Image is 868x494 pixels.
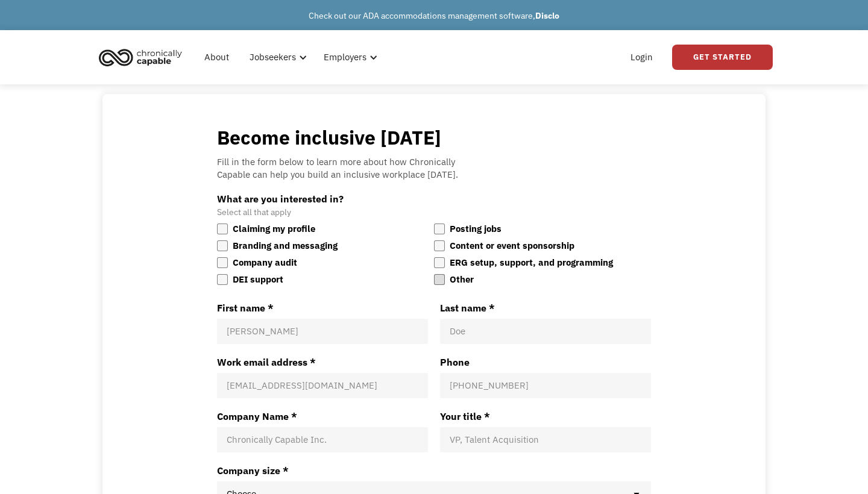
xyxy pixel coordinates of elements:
[440,356,651,368] label: Phone
[227,434,418,446] input: Company Name *
[535,10,559,21] strong: Disclo
[217,410,428,422] label: Company Name *
[440,410,651,422] label: Your title *
[217,207,651,217] div: Select all that apply
[217,125,651,150] div: Become inclusive [DATE]
[233,272,283,287] div: DEI support
[450,272,474,287] div: Other
[217,356,428,368] label: Work email address *
[227,380,418,392] input: Work email address *
[217,464,651,477] div: Company size *
[450,222,502,236] div: Posting jobs
[450,434,641,446] input: Your title *
[309,10,559,21] a: Check out our ADA accommodations management software,Disclo
[233,239,338,253] div: Branding and messaging
[227,325,418,337] input: First name *
[233,222,315,236] div: Claiming my profile
[250,50,296,64] div: Jobseekers
[450,380,641,392] input: +1-999-999-9999
[450,255,613,270] div: ERG setup, support, and programming
[316,38,381,77] div: Employers
[233,255,297,270] div: Company audit
[440,302,651,314] label: Last name *
[672,45,773,70] a: Get Started
[217,155,651,181] div: Fill in the form below to learn more about how Chronically Capable can help you build an inclusiv...
[95,44,186,70] img: Chronically Capable logo
[242,38,310,77] div: Jobseekers
[197,38,236,77] a: About
[450,239,574,253] div: Content or event sponsorship
[324,50,366,64] div: Employers
[95,44,191,70] a: home
[217,302,428,314] label: First name *
[623,38,660,77] a: Login
[217,193,651,205] div: What are you interested in?
[450,325,641,337] input: Last name *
